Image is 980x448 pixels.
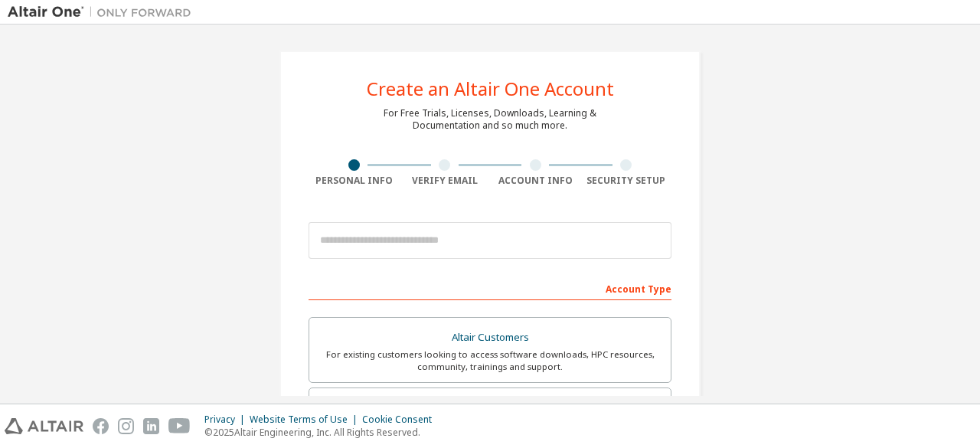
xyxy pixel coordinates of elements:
img: youtube.svg [168,418,191,434]
div: Website Terms of Use [250,414,362,426]
div: Personal Info [309,175,400,187]
div: Account Type [309,276,671,300]
img: Altair One [8,5,199,20]
img: linkedin.svg [143,418,159,434]
img: instagram.svg [118,418,134,434]
div: Altair Customers [318,327,661,348]
div: Security Setup [581,175,672,187]
p: © 2025 Altair Engineering, Inc. All Rights Reserved. [204,426,441,439]
div: Privacy [204,414,250,426]
img: altair_logo.svg [5,418,83,434]
div: Cookie Consent [362,414,441,426]
div: Create an Altair One Account [367,80,614,98]
div: For Free Trials, Licenses, Downloads, Learning & Documentation and so much more. [384,107,596,132]
div: For existing customers looking to access software downloads, HPC resources, community, trainings ... [318,348,661,373]
div: Verify Email [400,175,491,187]
img: facebook.svg [93,418,109,434]
div: Account Info [490,175,581,187]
